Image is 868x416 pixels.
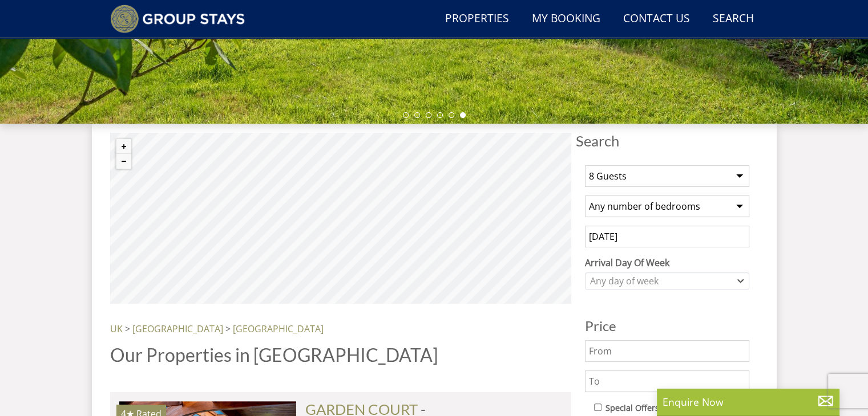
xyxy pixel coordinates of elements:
span: > [225,323,231,335]
a: Contact Us [619,6,695,32]
input: From [585,340,749,362]
a: Properties [441,6,514,32]
a: [GEOGRAPHIC_DATA] [132,323,223,335]
label: Special Offers Only [605,402,679,414]
button: Zoom out [116,154,131,169]
span: Search [576,133,758,149]
input: To [585,370,749,392]
a: UK [110,323,123,335]
h1: Our Properties in [GEOGRAPHIC_DATA] [110,345,571,365]
img: Group Stays [110,5,245,33]
div: Combobox [585,272,749,289]
p: Enquire Now [663,394,834,409]
div: Any day of week [587,275,735,287]
button: Zoom in [116,139,131,154]
a: My Booking [527,6,605,32]
canvas: Map [110,133,571,304]
span: > [125,323,130,335]
h3: Price [585,319,749,333]
a: Search [708,6,758,32]
label: Arrival Day Of Week [585,256,749,270]
input: Arrival Date [585,226,749,247]
a: [GEOGRAPHIC_DATA] [233,323,324,335]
